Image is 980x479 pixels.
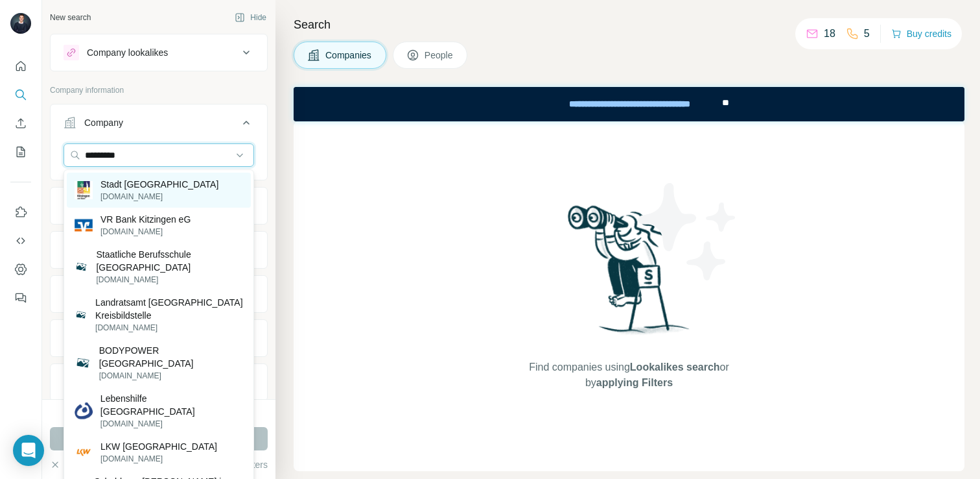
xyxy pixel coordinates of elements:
p: Company information [50,84,268,96]
span: Companies [325,49,373,62]
button: My lists [10,140,31,164]
span: applying Filters [596,377,673,388]
button: Company [51,107,267,143]
p: [DOMAIN_NAME] [96,274,243,286]
p: LKW [GEOGRAPHIC_DATA] [100,440,217,453]
p: Landratsamt [GEOGRAPHIC_DATA] Kreisbildstelle [95,296,243,322]
img: BODYPOWER Kitzingen [75,354,91,371]
div: Company lookalikes [87,46,168,59]
div: Open Intercom Messenger [13,435,44,466]
p: Stadt [GEOGRAPHIC_DATA] [100,178,218,191]
p: [DOMAIN_NAME] [100,453,217,465]
p: [DOMAIN_NAME] [100,191,218,203]
img: Staatliche Berufsschule Kitzingen [75,260,88,273]
button: Buy credits [891,25,951,43]
button: Employees (size) [51,323,267,354]
p: BODYPOWER [GEOGRAPHIC_DATA] [99,344,243,370]
button: Industry [51,190,267,221]
img: Lebenshilfe Kitzingen [75,402,93,420]
img: Landratsamt Kitzingen Kreisbildstelle [75,308,87,321]
p: [DOMAIN_NAME] [100,418,243,430]
button: Enrich CSV [10,112,31,135]
span: Find companies using or by [525,360,732,391]
button: Technologies [51,367,267,398]
p: 5 [864,26,870,42]
button: HQ location [51,234,267,265]
button: Hide [226,8,275,27]
button: Feedback [10,286,31,310]
button: Clear [50,458,87,471]
span: Lookalikes search [630,362,720,373]
span: People [425,49,454,62]
button: Search [10,83,31,106]
p: Lebenshilfe [GEOGRAPHIC_DATA] [100,392,243,418]
button: Use Surfe API [10,229,31,252]
button: Annual revenue ($) [51,278,267,310]
div: New search [50,12,91,23]
iframe: Banner [294,87,964,121]
button: Quick start [10,55,31,78]
p: Staatliche Berufsschule [GEOGRAPHIC_DATA] [96,248,243,274]
p: [DOMAIN_NAME] [99,370,243,382]
p: VR Bank Kitzingen eG [100,213,191,226]
button: Use Surfe on LinkedIn [10,201,31,224]
p: [DOMAIN_NAME] [95,322,243,334]
p: [DOMAIN_NAME] [100,226,191,238]
div: Company [84,116,123,129]
p: 18 [824,26,835,42]
img: LKW Kitzingen [75,443,93,461]
h4: Search [294,16,964,34]
img: Surfe Illustration - Woman searching with binoculars [562,202,697,347]
img: Surfe Illustration - Stars [629,173,746,290]
img: Avatar [10,13,31,34]
button: Dashboard [10,258,31,281]
img: Stadt Kitzingen [75,181,93,199]
img: VR Bank Kitzingen eG [75,216,93,234]
button: Company lookalikes [51,37,267,68]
